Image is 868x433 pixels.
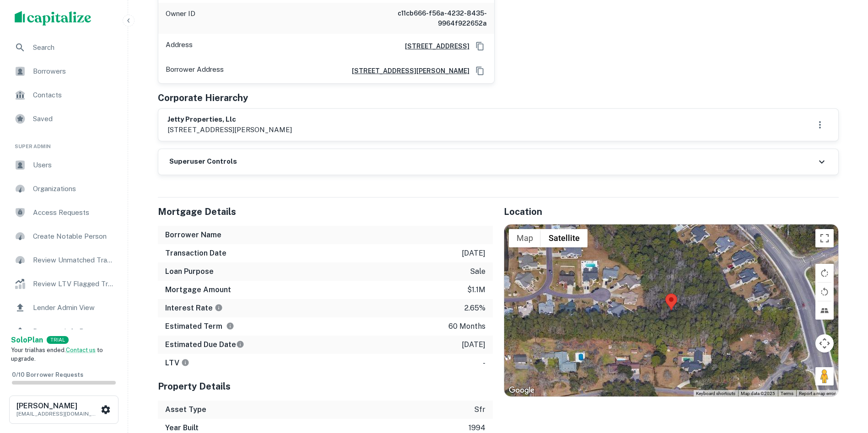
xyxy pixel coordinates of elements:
[7,60,120,82] a: Borrowers
[215,304,223,312] svg: The interest rates displayed on the website are for informational purposes only and may be report...
[11,347,103,363] span: Your trial has ended. to upgrade.
[158,91,248,105] h5: Corporate Hierarchy
[504,205,839,219] h5: Location
[165,339,244,350] h6: Estimated Due Date
[474,404,485,415] p: sfr
[473,39,487,53] button: Copy Address
[507,385,537,396] img: Google
[483,358,485,369] p: -
[33,326,115,337] span: Borrower Info Requests
[448,321,485,332] p: 60 months
[15,11,92,26] img: capitalize-logo.png
[799,391,836,396] a: Report a map error
[165,266,214,277] h6: Loan Purpose
[33,113,115,124] span: Saved
[33,302,115,313] span: Lender Admin View
[7,202,120,224] a: Access Requests
[33,255,115,266] span: Review Unmatched Transactions
[815,367,834,385] button: Drag Pegman onto the map to open Street View
[16,410,99,418] p: [EMAIL_ADDRESS][DOMAIN_NAME]
[822,360,868,404] iframe: Chat Widget
[33,207,115,218] span: Access Requests
[167,124,292,135] p: [STREET_ADDRESS][PERSON_NAME]
[509,229,541,247] button: Show street map
[7,178,120,200] a: Organizations
[66,347,96,353] a: Contact us
[470,266,485,277] p: sale
[226,322,234,330] svg: Term is based on a standard schedule for this type of loan.
[7,249,120,271] a: Review Unmatched Transactions
[815,283,834,301] button: Rotate map counterclockwise
[166,64,224,78] p: Borrower Address
[7,297,120,319] a: Lender Admin View
[33,231,115,242] span: Create Notable Person
[33,278,115,289] span: Review LTV Flagged Transactions
[741,391,775,396] span: Map data ©2025
[165,404,206,415] h6: Asset Type
[33,160,115,171] span: Users
[7,37,120,59] a: Search
[815,334,834,353] button: Map camera controls
[33,183,115,194] span: Organizations
[7,84,120,106] a: Contacts
[7,321,120,342] a: Borrower Info Requests
[7,154,120,176] a: Users
[165,284,231,295] h6: Mortgage Amount
[815,229,834,247] button: Toggle fullscreen view
[165,248,226,259] h6: Transaction Date
[166,8,195,28] p: Owner ID
[398,41,469,51] a: [STREET_ADDRESS]
[47,336,69,344] div: TRIAL
[33,66,115,77] span: Borrowers
[464,303,485,314] p: 2.65%
[467,284,485,295] p: $1.1m
[541,229,588,247] button: Show satellite imagery
[11,336,43,344] strong: Solo Plan
[33,90,115,101] span: Contacts
[473,64,487,78] button: Copy Address
[165,303,223,314] h6: Interest Rate
[7,273,120,295] a: Review LTV Flagged Transactions
[33,42,115,53] span: Search
[507,385,537,396] a: Open this area in Google Maps (opens a new window)
[696,390,735,397] button: Keyboard shortcuts
[165,321,234,332] h6: Estimated Term
[12,371,83,378] span: 0 / 10 Borrower Requests
[345,66,469,76] a: [STREET_ADDRESS][PERSON_NAME]
[165,358,189,369] h6: LTV
[7,225,120,247] a: Create Notable Person
[781,391,793,396] a: Terms (opens in new tab)
[7,108,120,130] a: Saved
[158,380,493,393] h5: Property Details
[16,402,99,410] h6: [PERSON_NAME]
[815,301,834,320] button: Tilt map
[236,340,244,348] svg: Estimate is based on a standard schedule for this type of loan.
[166,39,193,53] p: Address
[9,396,119,424] button: [PERSON_NAME][EMAIL_ADDRESS][DOMAIN_NAME]
[377,8,487,28] h6: c11cb666-f56a-4232-8435-9964f922652a
[11,335,43,346] a: SoloPlan
[167,114,292,125] h6: jetty properties, llc
[181,358,189,367] svg: LTVs displayed on the website are for informational purposes only and may be reported incorrectly...
[462,339,485,350] p: [DATE]
[165,230,221,241] h6: Borrower Name
[169,156,237,167] h6: Superuser Controls
[7,132,120,154] li: Super Admin
[815,264,834,282] button: Rotate map clockwise
[158,205,493,219] h5: Mortgage Details
[462,248,485,259] p: [DATE]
